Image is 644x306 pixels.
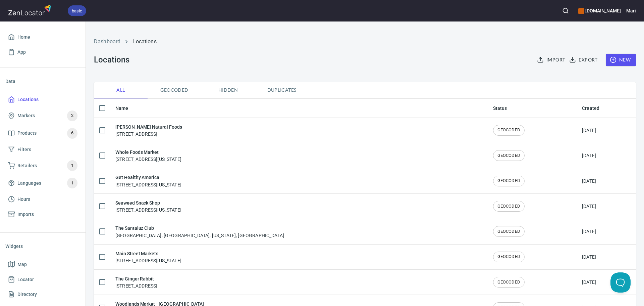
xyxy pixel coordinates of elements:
[152,86,197,94] span: Geocoded
[5,287,80,302] a: Directory
[68,7,86,14] span: basic
[132,38,156,45] a: Locations
[68,5,86,16] div: basic
[5,192,80,207] a: Hours
[17,33,30,41] span: Home
[115,224,284,238] div: [GEOGRAPHIC_DATA], [GEOGRAPHIC_DATA], [US_STATE], [GEOGRAPHIC_DATA]
[115,148,181,156] h6: Whole Foods Market
[582,127,596,134] div: [DATE]
[115,199,181,213] div: [STREET_ADDRESS][US_STATE]
[493,279,524,286] span: GEOCODED
[536,54,568,66] button: Import
[94,38,120,45] a: Dashboard
[577,99,636,118] th: Created
[17,260,27,269] span: Map
[5,45,80,60] a: App
[94,38,636,46] nav: breadcrumb
[582,203,596,210] div: [DATE]
[626,3,636,18] button: Mari
[493,203,524,210] span: GEOCODED
[115,123,182,137] div: [STREET_ADDRESS]
[493,178,524,184] span: GEOCODED
[582,228,596,235] div: [DATE]
[94,55,129,64] h3: Locations
[17,162,37,170] span: Retailers
[115,174,181,188] div: [STREET_ADDRESS][US_STATE]
[5,92,80,107] a: Locations
[538,56,565,64] span: Import
[115,199,181,207] h6: Seaweed Snack Shop
[493,254,524,260] span: GEOCODED
[17,129,37,137] span: Products
[578,3,621,18] div: Manage your apps
[17,179,41,187] span: Languages
[5,107,80,125] a: Markers2
[17,95,39,104] span: Locations
[17,290,37,299] span: Directory
[17,275,34,284] span: Locator
[17,112,35,120] span: Markers
[259,86,305,94] span: Duplicates
[582,279,596,286] div: [DATE]
[17,48,26,56] span: App
[8,3,53,17] img: zenlocator
[488,99,577,118] th: Status
[17,145,31,154] span: Filters
[5,157,80,174] a: Retailers1
[115,250,181,257] h6: Main Street Markets
[115,275,157,289] div: [STREET_ADDRESS]
[17,210,34,219] span: Imports
[611,56,631,64] span: New
[493,152,524,159] span: GEOCODED
[578,7,621,14] h6: [DOMAIN_NAME]
[5,207,80,222] a: Imports
[110,99,488,118] th: Name
[115,224,284,232] h6: The Santaluz Club
[5,272,80,287] a: Locator
[610,272,631,293] iframe: Help Scout Beacon - Open
[67,179,77,187] span: 1
[17,195,30,204] span: Hours
[558,3,573,18] button: Search
[115,123,182,131] h6: [PERSON_NAME] Natural Foods
[5,30,80,45] a: Home
[5,125,80,142] a: Products6
[205,86,251,94] span: Hidden
[568,54,600,66] button: Export
[67,112,77,120] span: 2
[67,162,77,170] span: 1
[493,228,524,235] span: GEOCODED
[67,129,77,137] span: 6
[115,148,181,163] div: [STREET_ADDRESS][US_STATE]
[571,56,597,64] span: Export
[115,250,181,264] div: [STREET_ADDRESS][US_STATE]
[626,7,636,14] h6: Mari
[606,54,636,66] button: New
[5,142,80,157] a: Filters
[582,152,596,159] div: [DATE]
[5,238,80,254] li: Widgets
[5,174,80,192] a: Languages1
[115,174,181,181] h6: Get Healthy America
[582,254,596,260] div: [DATE]
[115,275,157,282] h6: The Ginger Rabbit
[98,86,144,94] span: All
[5,73,80,89] li: Data
[582,178,596,184] div: [DATE]
[578,8,584,14] button: color-CE600E
[5,257,80,272] a: Map
[493,127,524,133] span: GEOCODED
